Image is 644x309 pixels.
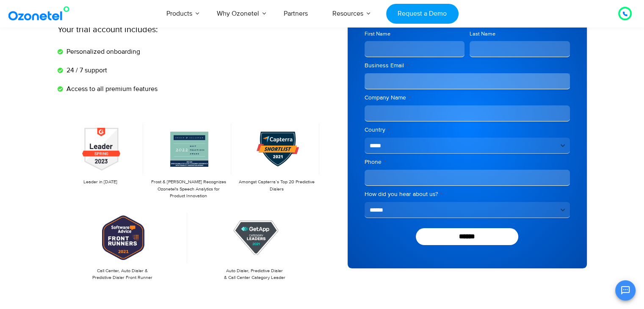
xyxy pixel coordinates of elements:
[365,61,570,70] label: Business Email
[64,84,158,94] span: Access to all premium features
[365,190,570,199] label: How did you hear about us?
[194,268,315,281] p: Auto Dialer, Predictive Dialer & Call Center Category Leader
[365,126,570,134] label: Country
[470,30,570,38] label: Last Name
[238,179,315,193] p: Amongst Capterra’s Top 20 Predictive Dialers
[64,47,140,57] span: Personalized onboarding
[62,179,139,186] p: Leader in [DATE]
[365,94,570,102] label: Company Name
[365,158,570,166] label: Phone
[615,280,636,301] button: Open chat
[386,4,459,24] a: Request a Demo
[58,23,259,36] p: Your trial account includes:
[365,30,465,38] label: First Name
[150,179,227,200] p: Frost & [PERSON_NAME] Recognizes Ozonetel's Speech Analytics for Product Innovation
[64,65,107,75] span: 24 / 7 support
[62,268,183,281] p: Call Center, Auto Dialer & Predictive Dialer Front Runner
